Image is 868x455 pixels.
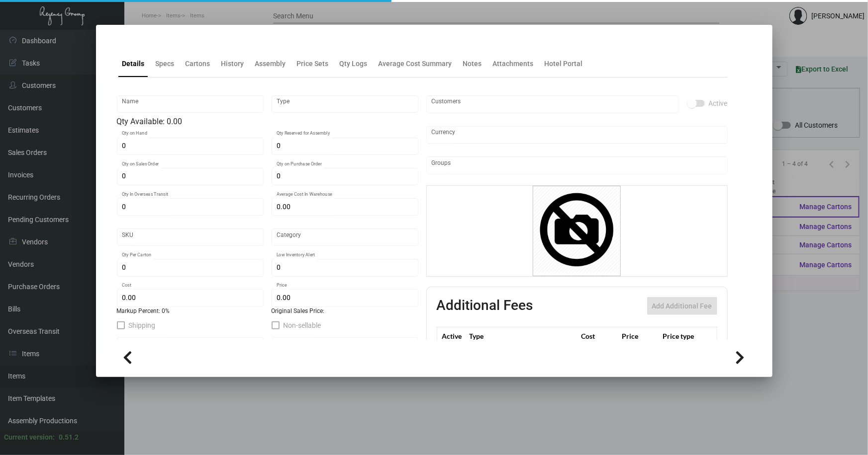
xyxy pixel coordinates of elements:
[652,302,712,310] span: Add Additional Fee
[221,59,244,69] div: History
[467,327,579,345] th: Type
[437,297,533,315] h2: Additional Fees
[579,327,619,345] th: Cost
[284,319,321,331] span: Non-sellable
[619,327,660,345] th: Price
[431,161,722,169] input: Add new..
[59,432,79,443] div: 0.51.2
[255,59,286,69] div: Assembly
[122,59,145,69] div: Details
[297,59,329,69] div: Price Sets
[437,327,467,345] th: Active
[129,319,156,331] span: Shipping
[647,297,717,315] button: Add Additional Fee
[545,59,583,69] div: Hotel Portal
[709,97,728,109] span: Active
[493,59,534,69] div: Attachments
[379,59,452,69] div: Average Cost Summary
[340,59,368,69] div: Qty Logs
[117,116,418,128] div: Qty Available: 0.00
[463,59,482,69] div: Notes
[156,59,175,69] div: Specs
[431,100,674,108] input: Add new..
[186,59,210,69] div: Cartons
[4,432,55,443] div: Current version:
[660,327,705,345] th: Price type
